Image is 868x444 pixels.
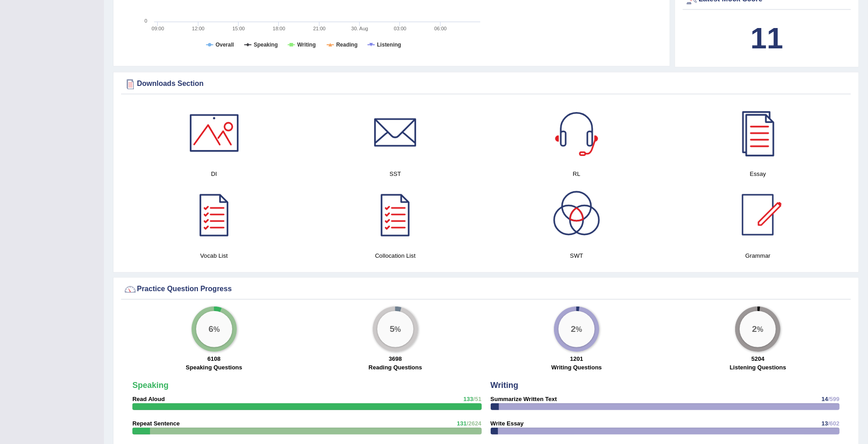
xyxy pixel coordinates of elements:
span: 131 [457,420,467,427]
h4: RL [491,169,663,179]
strong: 1201 [570,355,583,362]
span: /599 [828,396,840,402]
h4: SST [309,169,481,179]
label: Writing Questions [551,363,602,372]
h4: DI [128,169,300,179]
div: % [377,311,413,347]
span: /51 [473,396,481,402]
h4: Grammar [672,251,844,260]
text: 09:00 [152,26,164,31]
tspan: Reading [336,42,357,48]
label: Listening Questions [730,363,786,372]
h4: Vocab List [128,251,300,260]
big: 2 [752,324,757,334]
big: 2 [571,324,576,334]
span: 133 [464,396,474,402]
div: % [558,311,595,347]
div: % [196,311,232,347]
div: % [740,311,776,347]
label: Speaking Questions [186,363,242,372]
text: 06:00 [434,26,447,31]
text: 21:00 [313,26,326,31]
h4: Essay [672,169,844,179]
b: 11 [751,22,783,55]
strong: Write Essay [491,420,524,427]
tspan: Writing [297,42,316,48]
text: 12:00 [192,26,205,31]
strong: Repeat Sentence [132,420,180,427]
span: /2624 [467,420,482,427]
strong: 5204 [751,355,765,362]
span: 14 [821,396,828,402]
h4: SWT [491,251,663,260]
div: Downloads Section [123,77,849,91]
strong: 3698 [389,355,402,362]
text: 18:00 [273,26,286,31]
div: Practice Question Progress [123,283,849,296]
text: 15:00 [232,26,245,31]
text: 0 [145,18,147,24]
span: 13 [821,420,828,427]
label: Reading Questions [369,363,422,372]
big: 5 [389,324,394,334]
h4: Collocation List [309,251,481,260]
strong: Speaking [132,381,169,390]
text: 03:00 [394,26,407,31]
strong: 6108 [207,355,221,362]
strong: Writing [491,381,519,390]
span: /602 [828,420,840,427]
tspan: Listening [377,42,401,48]
tspan: 30. Aug [351,26,368,31]
tspan: Speaking [253,42,277,48]
strong: Summarize Written Text [491,396,557,402]
big: 6 [208,324,213,334]
tspan: Overall [216,42,234,48]
strong: Read Aloud [132,396,165,402]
